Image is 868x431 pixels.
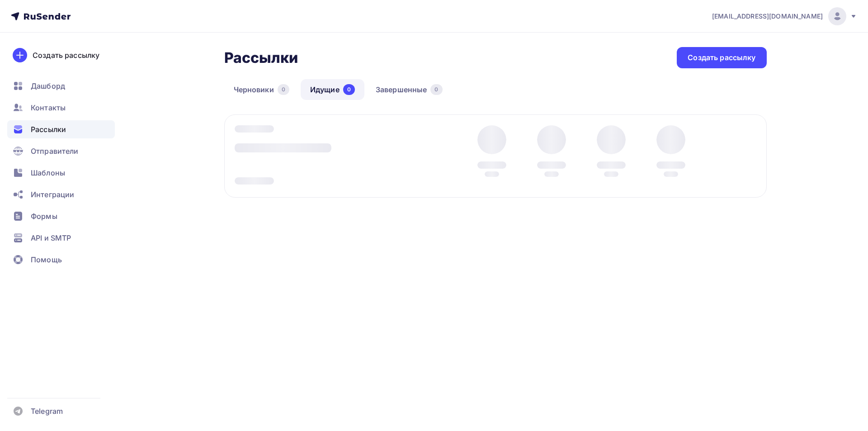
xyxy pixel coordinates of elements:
[712,7,857,25] a: [EMAIL_ADDRESS][DOMAIN_NAME]
[31,167,65,178] span: Шаблоны
[7,99,115,117] a: Контакты
[7,142,115,160] a: Отправители
[31,146,79,156] span: Отправители
[31,124,66,135] span: Рассылки
[343,84,355,95] div: 0
[31,254,62,265] span: Помощь
[31,211,57,222] span: Формы
[31,232,71,243] span: API и SMTP
[31,406,63,417] span: Telegram
[301,79,364,100] a: Идущие0
[712,12,823,21] span: [EMAIL_ADDRESS][DOMAIN_NAME]
[430,84,442,95] div: 0
[7,120,115,138] a: Рассылки
[7,77,115,95] a: Дашборд
[224,49,298,67] h2: Рассылки
[31,189,74,200] span: Интеграции
[366,79,452,100] a: Завершенные0
[31,102,66,113] span: Контакты
[224,79,299,100] a: Черновики0
[278,84,289,95] div: 0
[33,50,99,61] div: Создать рассылку
[688,52,755,63] div: Создать рассылку
[31,81,65,91] span: Дашборд
[7,164,115,182] a: Шаблоны
[7,207,115,225] a: Формы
